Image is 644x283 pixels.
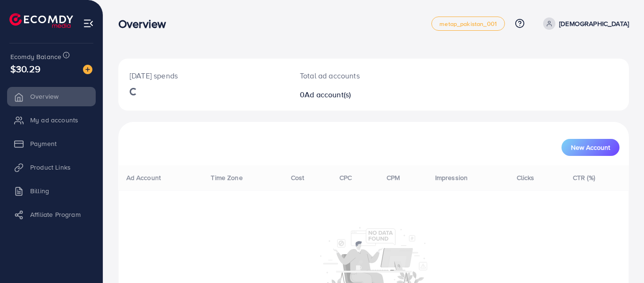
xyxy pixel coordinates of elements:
img: image [83,65,92,74]
img: logo [9,13,73,28]
button: New Account [561,139,619,156]
a: metap_pakistan_001 [431,17,505,31]
span: metap_pakistan_001 [439,21,497,27]
span: Ecomdy Balance [10,52,61,61]
img: menu [83,18,94,29]
p: [DEMOGRAPHIC_DATA] [559,18,629,29]
p: [DATE] spends [130,70,277,81]
span: $30.29 [10,62,41,76]
p: Total ad accounts [300,70,405,81]
span: New Account [571,144,610,151]
h2: 0 [300,90,405,99]
a: [DEMOGRAPHIC_DATA] [539,17,629,30]
h3: Overview [118,17,173,31]
span: Ad account(s) [305,89,351,100]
